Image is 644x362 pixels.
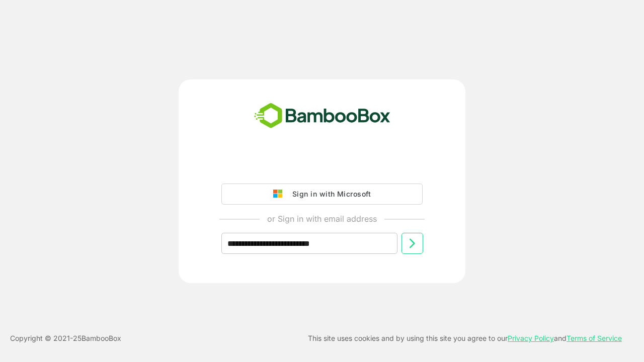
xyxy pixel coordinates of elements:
[221,184,423,205] button: Sign in with Microsoft
[10,332,121,344] p: Copyright © 2021- 25 BambooBox
[508,334,554,342] a: Privacy Policy
[287,188,371,201] div: Sign in with Microsoft
[249,100,396,133] img: bamboobox
[567,334,622,342] a: Terms of Service
[308,332,622,344] p: This site uses cookies and by using this site you agree to our and
[267,213,377,225] p: or Sign in with email address
[273,190,287,199] img: google
[216,155,428,177] iframe: Sign in with Google Button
